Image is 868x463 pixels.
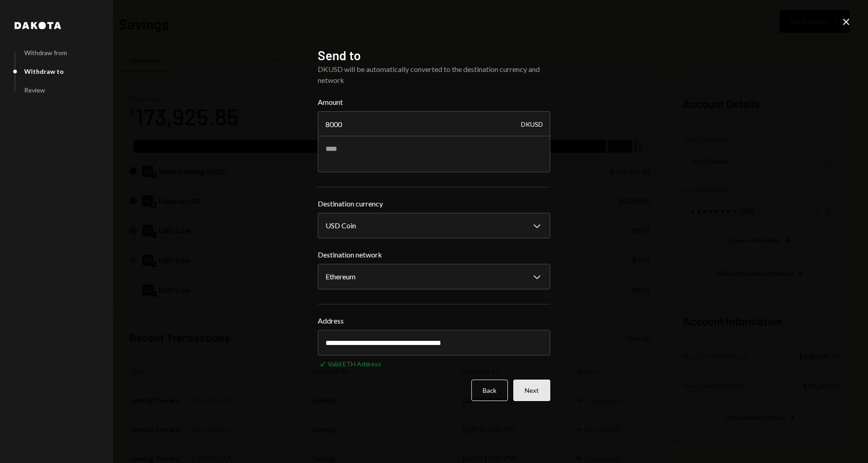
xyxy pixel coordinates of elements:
[513,380,550,401] button: Next
[318,315,550,326] label: Address
[471,380,508,401] button: Back
[318,97,550,108] label: Amount
[24,86,45,94] div: Review
[318,111,550,137] input: Enter amount
[24,67,64,75] div: Withdraw to
[318,249,550,260] label: Destination network
[318,64,550,86] div: DKUSD will be automatically converted to the destination currency and network
[521,111,543,137] div: DKUSD
[318,46,550,64] h2: Send to
[318,198,550,209] label: Destination currency
[328,359,381,369] div: Valid ETH Address
[318,213,550,238] button: Destination currency
[24,49,67,57] div: Withdraw from
[318,264,550,289] button: Destination network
